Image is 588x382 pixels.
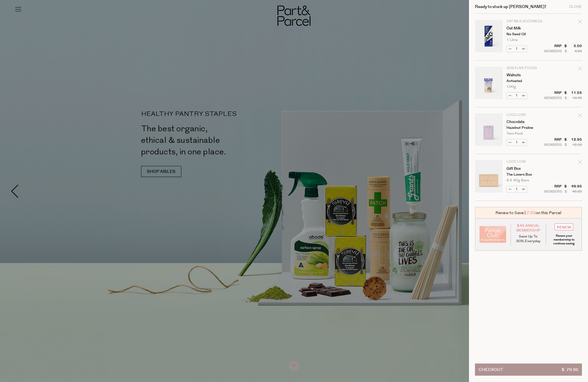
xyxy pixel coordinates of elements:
[515,234,542,244] p: Save Up To 30% Everyday
[475,207,582,219] div: Renew to Save on this Parcel
[550,234,578,245] p: Renew your membership to continue saving
[506,73,549,77] a: Walnuts
[506,26,549,30] a: Oat Milk
[506,32,549,36] p: No Seed Oil
[506,67,549,70] p: 2Die4 Live Foods
[524,210,536,216] span: $7.00
[506,167,549,171] a: Gift Box
[555,223,573,230] input: RENEW
[506,85,516,89] span: 100g
[506,20,549,23] p: Oat Milk Goodness
[479,364,503,375] span: Checkout
[506,179,529,182] span: 9 x 40g Bars
[506,79,549,83] p: Activated
[578,159,582,167] div: Remove Gift Box
[475,5,546,9] h2: Ready to stock up [PERSON_NAME]?
[506,132,523,135] span: Twin Pack
[475,364,582,376] button: Checkout$ 79.95
[506,113,549,117] p: Loco Love
[569,5,582,9] div: Close
[513,46,520,52] input: QTY Oat Milk
[515,223,542,233] span: $49 Annual Membership
[513,139,520,146] input: QTY Chocolate
[506,38,518,42] span: 1 Litre
[578,66,582,73] div: Remove Walnuts
[562,364,578,375] span: $ 79.95
[506,173,549,176] p: The Lovers Box
[506,126,549,130] p: Hazelnut Praline
[506,160,549,163] p: Loco Love
[578,19,582,26] div: Remove Oat Milk
[513,92,520,99] input: QTY Walnuts
[506,120,549,124] a: Chocolate
[578,113,582,120] div: Remove Chocolate
[513,186,520,192] input: QTY Gift Box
